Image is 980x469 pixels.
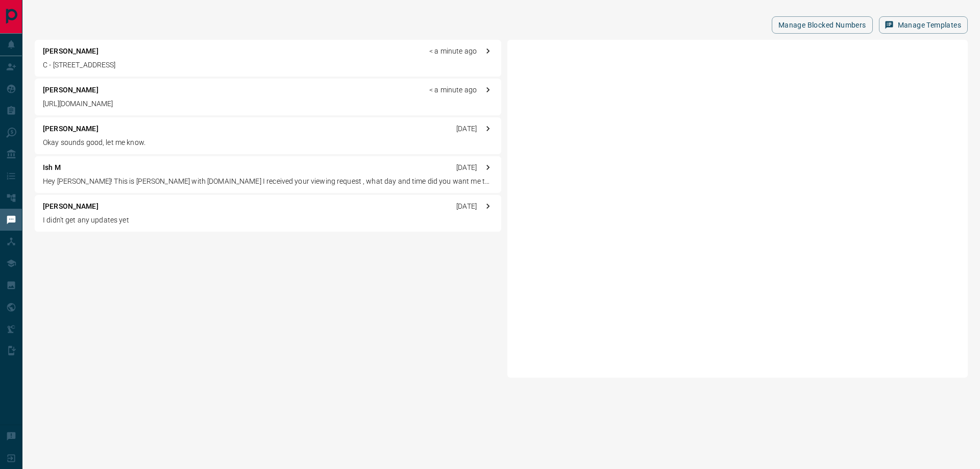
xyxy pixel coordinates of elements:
[43,137,493,148] p: Okay sounds good, let me know.
[43,98,493,109] p: [URL][DOMAIN_NAME]
[456,201,477,212] p: [DATE]
[43,201,99,212] p: [PERSON_NAME]
[429,85,477,95] p: < a minute ago
[429,46,477,57] p: < a minute ago
[456,162,477,173] p: [DATE]
[43,215,493,226] p: I didn't get any updates yet
[456,124,477,134] p: [DATE]
[879,16,968,34] button: Manage Templates
[43,162,61,173] p: Ish M
[772,16,873,34] button: Manage Blocked Numbers
[43,46,99,57] p: [PERSON_NAME]
[43,60,493,70] p: C - [STREET_ADDRESS]
[43,176,493,187] p: Hey [PERSON_NAME]! This is [PERSON_NAME] with [DOMAIN_NAME] I received your viewing request , wha...
[43,85,99,95] p: [PERSON_NAME]
[43,124,99,134] p: [PERSON_NAME]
